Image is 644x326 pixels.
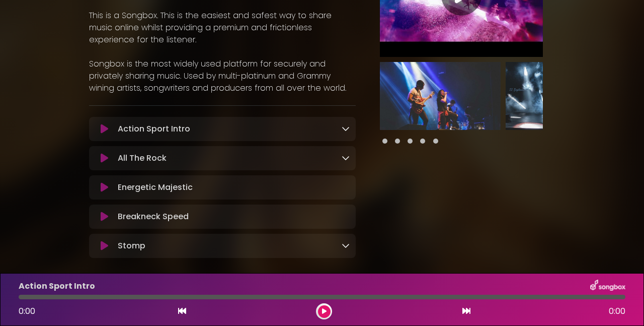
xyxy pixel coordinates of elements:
[380,62,501,130] img: VGKDuGESIqn1OmxWBYqA
[506,62,626,130] img: 5SBxY6KGTbm7tdT8d3UB
[19,280,95,292] p: Action Sport Intro
[118,211,189,223] p: Breakneck Speed
[118,240,145,252] p: Stomp
[89,10,356,46] p: This is a Songbox. This is the easiest and safest way to share music online whilst providing a pr...
[118,123,190,135] p: Action Sport Intro
[89,58,356,94] p: Songbox is the most widely used platform for securely and privately sharing music. Used by multi-...
[118,181,193,193] p: Energetic Majestic
[118,152,167,164] p: All The Rock
[590,280,625,293] img: songbox-logo-white.png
